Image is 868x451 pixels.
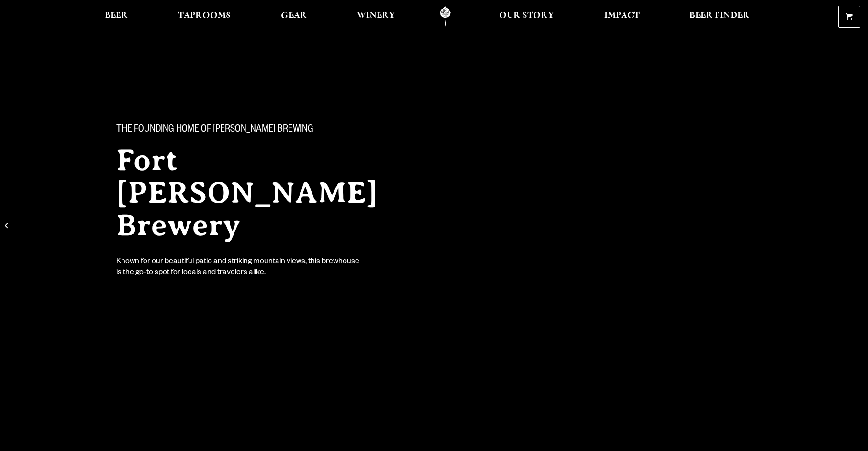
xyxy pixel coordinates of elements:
h2: Fort [PERSON_NAME] Brewery [116,144,415,242]
a: Beer Finder [683,6,756,28]
a: Beer [99,6,134,28]
span: Taprooms [178,12,231,20]
span: Gear [281,12,307,20]
span: Beer [105,12,128,20]
a: Winery [351,6,401,28]
span: Beer Finder [690,12,750,20]
a: Odell Home [427,6,463,28]
span: The Founding Home of [PERSON_NAME] Brewing [116,124,313,136]
div: Known for our beautiful patio and striking mountain views, this brewhouse is the go-to spot for l... [116,257,361,279]
span: Impact [604,12,640,20]
a: Impact [598,6,646,28]
span: Our Story [499,12,554,20]
a: Taprooms [172,6,237,28]
a: Gear [275,6,313,28]
a: Our Story [493,6,560,28]
span: Winery [357,12,395,20]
